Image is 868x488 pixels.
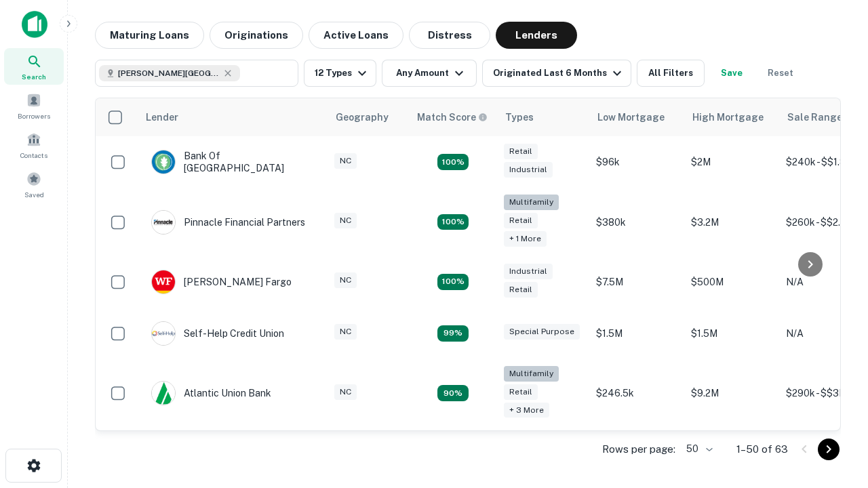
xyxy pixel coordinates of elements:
[4,87,64,124] a: Borrowers
[684,136,779,188] td: $2M
[334,213,357,228] div: NC
[684,308,779,359] td: $1.5M
[504,366,559,382] div: Multifamily
[800,336,868,401] iframe: Chat Widget
[152,382,175,405] img: picture
[334,153,357,169] div: NC
[151,270,292,294] div: [PERSON_NAME] Fargo
[334,384,357,400] div: NC
[684,188,779,256] td: $3.2M
[382,60,477,87] button: Any Amount
[152,211,175,234] img: picture
[692,109,764,125] div: High Mortgage
[95,22,204,49] button: Maturing Loans
[504,324,580,340] div: Special Purpose
[684,359,779,428] td: $9.2M
[22,11,47,38] img: capitalize-icon.png
[597,109,665,125] div: Low Mortgage
[18,110,50,121] span: Borrowers
[437,325,469,342] div: Matching Properties: 11, hasApolloMatch: undefined
[152,150,175,174] img: picture
[409,98,497,136] th: Capitalize uses an advanced AI algorithm to match your search with the best lender. The match sco...
[304,60,376,87] button: 12 Types
[710,60,753,87] button: Save your search to get updates of matches that match your search criteria.
[787,109,842,125] div: Sale Range
[589,98,684,136] th: Low Mortgage
[504,282,538,298] div: Retail
[4,166,64,203] a: Saved
[151,210,305,235] div: Pinnacle Financial Partners
[152,270,175,293] img: picture
[210,22,303,49] button: Originations
[482,60,631,87] button: Originated Last 6 Months
[684,98,779,136] th: High Mortgage
[681,439,715,459] div: 50
[437,274,469,290] div: Matching Properties: 14, hasApolloMatch: undefined
[22,71,46,82] span: Search
[818,439,840,460] button: Go to next page
[151,321,284,346] div: Self-help Credit Union
[736,441,788,457] p: 1–50 of 63
[497,98,589,136] th: Types
[328,98,409,136] th: Geography
[504,213,538,228] div: Retail
[334,324,357,340] div: NC
[152,322,175,345] img: picture
[637,60,705,87] button: All Filters
[505,109,534,125] div: Types
[493,65,625,81] div: Originated Last 6 Months
[4,127,64,163] a: Contacts
[409,22,490,49] button: Distress
[20,150,47,161] span: Contacts
[138,98,328,136] th: Lender
[334,272,357,288] div: NC
[309,22,403,49] button: Active Loans
[336,109,389,125] div: Geography
[437,214,469,230] div: Matching Properties: 20, hasApolloMatch: undefined
[589,256,684,308] td: $7.5M
[589,136,684,188] td: $96k
[151,381,271,405] div: Atlantic Union Bank
[504,384,538,400] div: Retail
[602,441,675,457] p: Rows per page:
[589,188,684,256] td: $380k
[4,48,64,85] a: Search
[759,60,802,87] button: Reset
[496,22,577,49] button: Lenders
[504,144,538,159] div: Retail
[589,359,684,428] td: $246.5k
[417,110,485,125] h6: Match Score
[146,109,178,125] div: Lender
[684,256,779,308] td: $500M
[437,154,469,170] div: Matching Properties: 15, hasApolloMatch: undefined
[417,110,488,125] div: Capitalize uses an advanced AI algorithm to match your search with the best lender. The match sco...
[504,231,547,247] div: + 1 more
[504,264,553,279] div: Industrial
[504,162,553,178] div: Industrial
[24,189,44,200] span: Saved
[118,67,220,79] span: [PERSON_NAME][GEOGRAPHIC_DATA], [GEOGRAPHIC_DATA]
[437,385,469,401] div: Matching Properties: 10, hasApolloMatch: undefined
[151,150,314,174] div: Bank Of [GEOGRAPHIC_DATA]
[589,308,684,359] td: $1.5M
[504,403,549,418] div: + 3 more
[504,195,559,210] div: Multifamily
